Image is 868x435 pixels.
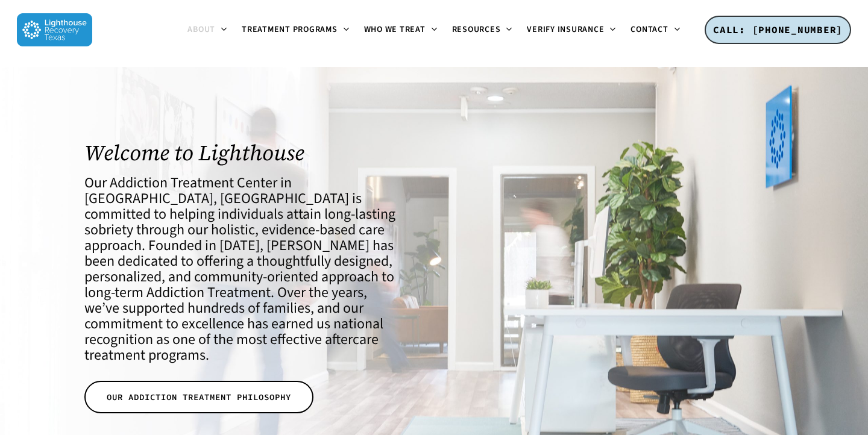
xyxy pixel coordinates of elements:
span: Verify Insurance [527,23,604,36]
a: Verify Insurance [520,25,623,35]
span: Treatment Programs [242,23,338,36]
a: OUR ADDICTION TREATMENT PHILOSOPHY [84,381,313,413]
h1: Welcome to Lighthouse [84,140,396,165]
span: Who We Treat [364,23,426,36]
a: CALL: [PHONE_NUMBER] [705,16,851,45]
span: About [187,23,215,36]
span: Contact [631,23,668,36]
a: About [180,25,234,35]
h4: Our Addiction Treatment Center in [GEOGRAPHIC_DATA], [GEOGRAPHIC_DATA] is committed to helping in... [84,175,396,363]
a: Contact [623,25,687,35]
span: OUR ADDICTION TREATMENT PHILOSOPHY [107,391,291,403]
a: Treatment Programs [234,25,357,35]
a: Who We Treat [357,25,445,35]
span: Resources [452,23,501,36]
img: Lighthouse Recovery Texas [17,13,92,46]
span: CALL: [PHONE_NUMBER] [713,23,843,36]
a: Resources [445,25,520,35]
